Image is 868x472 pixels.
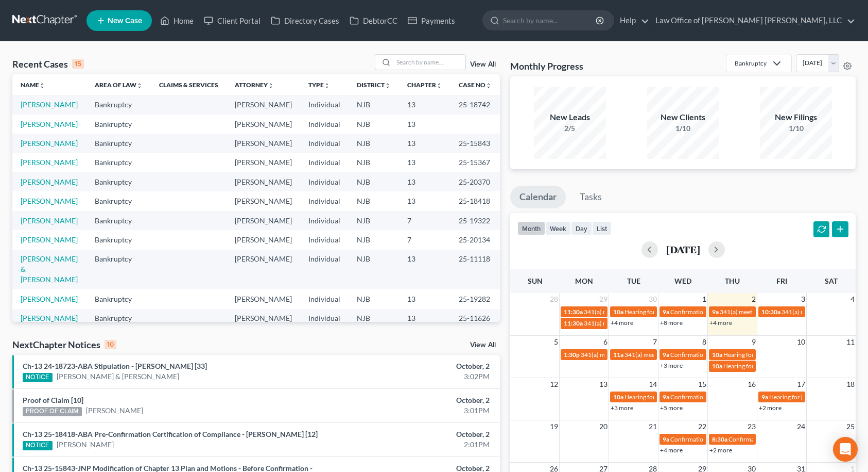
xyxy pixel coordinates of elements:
[341,429,490,440] div: October, 2
[341,371,490,382] div: 3:02PM
[627,276,640,285] span: Tue
[399,172,450,191] td: 13
[349,172,399,191] td: NJB
[648,378,658,390] span: 14
[720,308,819,316] span: 341(a) meeting for [PERSON_NAME]
[747,378,757,390] span: 16
[227,230,300,249] td: [PERSON_NAME]
[459,81,492,89] a: Case Nounfold_more
[266,11,344,30] a: Directory Cases
[549,293,559,305] span: 28
[57,440,114,450] a: [PERSON_NAME]
[268,83,274,89] i: unfold_more
[800,293,806,305] span: 3
[759,404,782,412] a: +2 more
[21,254,78,284] a: [PERSON_NAME] & [PERSON_NAME]
[825,276,838,285] span: Sat
[300,211,349,230] td: Individual
[227,172,300,191] td: [PERSON_NAME]
[450,250,500,289] td: 25-11118
[712,435,727,443] span: 8:30a
[349,250,399,289] td: NJB
[300,309,349,328] td: Individual
[613,351,623,359] span: 11a
[349,211,399,230] td: NJB
[155,11,199,30] a: Home
[86,405,143,416] a: [PERSON_NAME]
[436,83,442,89] i: unfold_more
[534,111,606,123] div: New Leads
[349,289,399,308] td: NJB
[670,308,787,316] span: Confirmation hearing for [PERSON_NAME]
[108,17,142,25] span: New Case
[227,211,300,230] td: [PERSON_NAME]
[344,11,403,30] a: DebtorCC
[517,221,545,235] button: month
[399,211,450,230] td: 7
[660,404,683,412] a: +5 more
[450,153,500,172] td: 25-15367
[712,362,722,370] span: 10a
[23,441,53,450] div: NOTICE
[21,177,78,186] a: [PERSON_NAME]
[485,83,492,89] i: unfold_more
[613,393,623,401] span: 10a
[341,361,490,371] div: October, 2
[86,309,151,328] td: Bankruptcy
[86,191,151,210] td: Bankruptcy
[549,420,559,433] span: 19
[845,420,856,433] span: 25
[776,276,787,285] span: Fri
[349,95,399,114] td: NJB
[399,250,450,289] td: 13
[450,211,500,230] td: 25-19322
[598,420,609,433] span: 20
[760,123,832,134] div: 1/10
[652,336,658,348] span: 7
[648,293,658,305] span: 30
[647,123,719,134] div: 1/10
[300,134,349,153] td: Individual
[227,153,300,172] td: [PERSON_NAME]
[670,435,787,443] span: Confirmation hearing for [PERSON_NAME]
[86,95,151,114] td: Bankruptcy
[611,319,633,327] a: +4 more
[399,153,450,172] td: 13
[86,172,151,191] td: Bankruptcy
[450,191,500,210] td: 25-18418
[701,336,707,348] span: 8
[21,100,78,109] a: [PERSON_NAME]
[674,276,691,285] span: Wed
[581,351,680,359] span: 341(a) meeting for [PERSON_NAME]
[227,289,300,308] td: [PERSON_NAME]
[86,211,151,230] td: Bankruptcy
[833,437,858,462] div: Open Intercom Messenger
[357,81,391,89] a: Districtunfold_more
[751,336,757,348] span: 9
[570,186,611,208] a: Tasks
[470,341,496,349] a: View All
[341,405,490,416] div: 3:01PM
[349,230,399,249] td: NJB
[385,83,391,89] i: unfold_more
[57,371,179,382] a: [PERSON_NAME] & [PERSON_NAME]
[663,351,669,359] span: 9a
[709,446,732,454] a: +2 more
[21,139,78,148] a: [PERSON_NAME]
[21,235,78,244] a: [PERSON_NAME]
[697,420,707,433] span: 22
[324,83,330,89] i: unfold_more
[12,58,84,70] div: Recent Cases
[21,314,78,322] a: [PERSON_NAME]
[227,95,300,114] td: [PERSON_NAME]
[399,289,450,308] td: 13
[796,336,806,348] span: 10
[151,74,227,95] th: Claims & Services
[341,440,490,450] div: 2:01PM
[300,153,349,172] td: Individual
[571,221,592,235] button: day
[300,191,349,210] td: Individual
[723,362,804,370] span: Hearing for [PERSON_NAME]
[23,396,83,404] a: Proof of Claim [10]
[399,309,450,328] td: 13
